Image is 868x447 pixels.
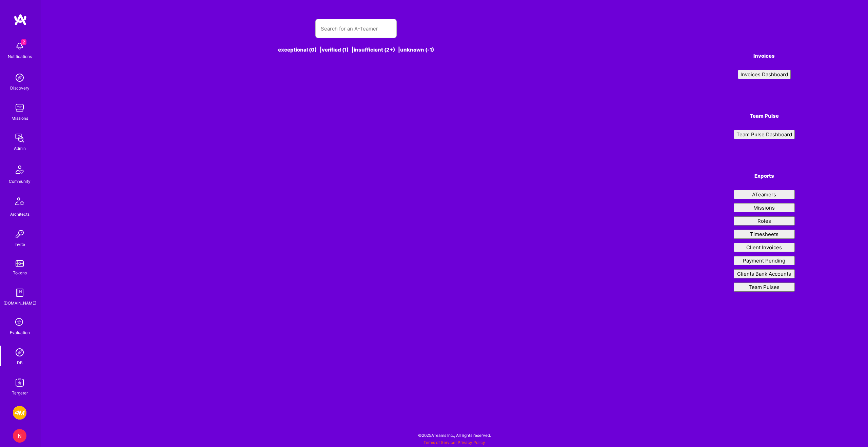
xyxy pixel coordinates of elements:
h4: Invoices [734,53,795,59]
img: 4M Analytics: Web-based subsurface-mapping tool [13,406,26,420]
img: admin teamwork [13,131,26,145]
img: discovery [13,71,26,84]
div: Admin [14,145,26,152]
div: Tokens [13,269,27,276]
button: Team Pulse Dashboard [734,130,795,139]
img: Admin Search [13,346,26,359]
a: Invoices Dashboard [734,70,795,79]
img: Community [12,161,28,178]
div: DB [17,359,23,366]
img: guide book [13,286,26,299]
div: [DOMAIN_NAME] [3,299,36,307]
a: N [11,429,28,443]
div: © 2025 ATeams Inc., All rights reserved. [41,427,868,444]
div: Evaluation [10,329,30,336]
button: Team Pulses [734,283,795,292]
img: teamwork [13,101,26,115]
div: Targeter [12,389,28,396]
button: Payment Pending [734,256,795,265]
span: | [423,440,485,445]
button: Client Invoices [734,243,795,252]
a: Terms of Service [423,440,455,445]
input: Search for an A-Teamer [321,20,391,37]
div: exceptional (0) | verified (1) | insufficient (2+) | unknown (-1) [115,46,598,53]
img: Invite [13,227,26,241]
div: Missions [12,115,28,122]
img: Architects [12,194,28,211]
button: Clients Bank Accounts [734,269,795,278]
button: Invoices Dashboard [738,70,791,79]
div: Invite [15,241,25,248]
h4: Exports [734,173,795,179]
img: Skill Targeter [13,376,26,389]
i: icon SelectionTeam [13,316,26,329]
div: Community [9,178,31,185]
span: 2 [21,39,26,45]
a: Privacy Policy [458,440,485,445]
div: Discovery [10,84,29,92]
h4: Team Pulse [734,113,795,119]
button: Roles [734,216,795,226]
a: 4M Analytics: Web-based subsurface-mapping tool [11,406,28,420]
div: Architects [10,211,29,218]
div: N [13,429,26,443]
button: Timesheets [734,230,795,239]
img: bell [13,39,26,53]
div: Notifications [8,53,32,60]
img: tokens [16,260,24,267]
button: Missions [734,203,795,212]
img: logo [14,14,27,26]
button: ATeamers [734,190,795,199]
